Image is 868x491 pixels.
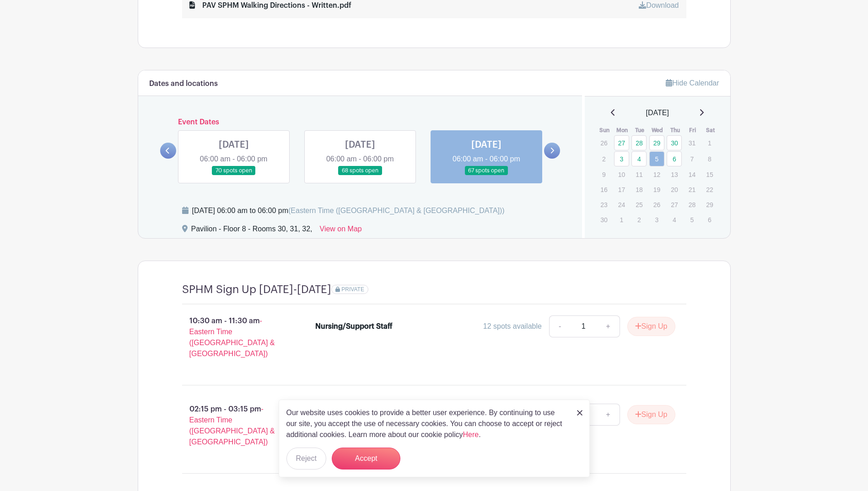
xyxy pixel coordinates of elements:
[684,126,702,135] th: Fri
[286,448,326,470] button: Reject
[320,224,362,238] a: View on Map
[667,197,682,212] p: 27
[631,126,649,135] th: Tue
[631,151,647,166] a: 4
[666,79,719,87] a: Hide Calendar
[702,152,717,166] p: 8
[596,152,611,166] p: 2
[315,321,393,332] div: Nursing/Support Staff
[631,213,647,227] p: 2
[702,197,717,212] p: 29
[596,213,611,227] p: 30
[667,182,682,197] p: 20
[286,407,567,440] p: Our website uses cookies to provide a better user experience. By continuing to use our site, you ...
[614,135,629,150] a: 27
[631,197,647,212] p: 25
[639,1,679,9] a: Download
[596,126,614,135] th: Sun
[614,197,629,212] p: 24
[189,317,275,358] span: - Eastern Time ([GEOGRAPHIC_DATA] & [GEOGRAPHIC_DATA])
[167,312,301,363] p: 10:30 am - 11:30 am
[685,167,700,181] p: 14
[463,431,479,438] a: Here
[649,135,664,150] a: 29
[614,182,629,197] p: 17
[685,182,700,197] p: 21
[685,152,700,166] p: 7
[614,167,629,181] p: 10
[597,315,620,337] a: +
[649,167,664,181] p: 12
[702,213,717,227] p: 6
[288,207,505,214] span: (Eastern Time ([GEOGRAPHIC_DATA] & [GEOGRAPHIC_DATA]))
[189,405,275,446] span: - Eastern Time ([GEOGRAPHIC_DATA] & [GEOGRAPHIC_DATA])
[614,151,629,166] a: 3
[341,286,364,293] span: PRIVATE
[646,107,669,118] span: [DATE]
[701,126,719,135] th: Sat
[596,197,611,212] p: 23
[167,400,301,451] p: 02:15 pm - 03:15 pm
[631,182,647,197] p: 18
[649,197,664,212] p: 26
[596,136,611,150] p: 26
[483,321,542,332] div: 12 spots available
[667,135,682,150] a: 30
[649,151,664,166] a: 5
[627,317,675,336] button: Sign Up
[549,315,570,337] a: -
[685,136,700,150] p: 31
[667,213,682,227] p: 4
[649,182,664,197] p: 19
[667,167,682,181] p: 13
[631,135,647,150] a: 28
[614,126,631,135] th: Mon
[685,197,700,212] p: 28
[191,224,313,238] div: Pavilion - Floor 8 - Rooms 30, 31, 32,
[596,182,611,197] p: 16
[614,213,629,227] p: 1
[176,118,545,127] h6: Event Dates
[332,448,400,470] button: Accept
[702,136,717,150] p: 1
[702,182,717,197] p: 22
[631,167,647,181] p: 11
[685,213,700,227] p: 5
[649,126,667,135] th: Wed
[596,167,611,181] p: 9
[667,151,682,166] a: 6
[597,404,620,426] a: +
[182,283,331,296] h4: SPHM Sign Up [DATE]-[DATE]
[702,167,717,181] p: 15
[627,405,675,424] button: Sign Up
[649,213,664,227] p: 3
[192,205,505,216] div: [DATE] 06:00 am to 06:00 pm
[666,126,684,135] th: Thu
[577,410,582,416] img: close_button-5f87c8562297e5c2d7936805f587ecaba9071eb48480494691a3f1689db116b3.svg
[149,80,218,88] h6: Dates and locations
